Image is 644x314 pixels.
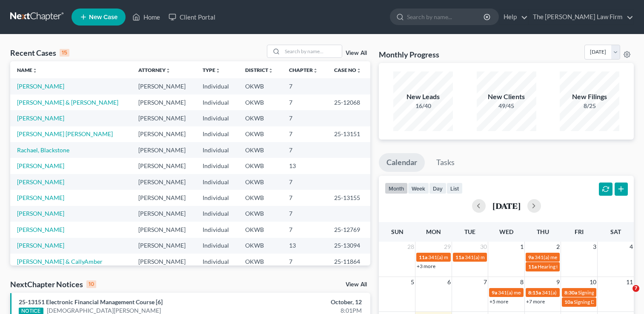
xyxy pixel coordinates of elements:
[138,67,171,73] a: Attorneyunfold_more
[429,183,447,194] button: day
[535,254,617,260] span: 341(a) meeting for [PERSON_NAME]
[443,242,452,252] span: 29
[519,277,524,287] span: 8
[60,49,69,57] div: 15
[17,114,64,122] a: [PERSON_NAME]
[356,68,361,73] i: unfold_more
[555,242,561,252] span: 2
[410,277,415,287] span: 5
[128,9,164,25] a: Home
[479,242,488,252] span: 30
[17,194,64,201] a: [PERSON_NAME]
[17,99,118,106] a: [PERSON_NAME] & [PERSON_NAME]
[238,206,283,222] td: OKWB
[519,242,524,252] span: 1
[238,142,283,158] td: OKWB
[10,279,96,289] div: NextChapter Notices
[32,68,37,73] i: unfold_more
[282,158,327,174] td: 13
[289,67,318,73] a: Chapterunfold_more
[407,9,485,25] input: Search by name...
[575,228,584,235] span: Fri
[86,280,96,288] div: 10
[282,222,327,237] td: 7
[238,254,283,269] td: OKWB
[17,242,64,249] a: [PERSON_NAME]
[282,174,327,190] td: 7
[499,228,513,235] span: Wed
[196,174,238,190] td: Individual
[17,162,64,169] a: [PERSON_NAME]
[429,153,462,172] a: Tasks
[238,158,283,174] td: OKWB
[17,226,64,233] a: [PERSON_NAME]
[499,9,528,25] a: Help
[379,153,425,172] a: Calendar
[334,67,361,73] a: Case Nounfold_more
[391,228,404,235] span: Sun
[196,190,238,206] td: Individual
[477,102,536,110] div: 49/45
[238,190,283,206] td: OKWB
[132,158,196,174] td: [PERSON_NAME]
[17,83,64,90] a: [PERSON_NAME]
[633,285,639,292] span: 7
[196,206,238,222] td: Individual
[393,92,453,102] div: New Leads
[245,67,273,73] a: Districtunfold_more
[166,68,171,73] i: unfold_more
[282,142,327,158] td: 7
[196,126,238,142] td: Individual
[564,289,577,296] span: 8:30a
[132,206,196,222] td: [PERSON_NAME]
[132,222,196,237] td: [PERSON_NAME]
[132,142,196,158] td: [PERSON_NAME]
[489,298,508,305] a: +5 more
[477,92,536,102] div: New Clients
[238,94,283,110] td: OKWB
[327,222,370,237] td: 25-12769
[385,183,408,194] button: month
[10,48,69,58] div: Recent Cases
[282,190,327,206] td: 7
[464,228,475,235] span: Tue
[592,242,597,252] span: 3
[526,298,545,305] a: +7 more
[132,126,196,142] td: [PERSON_NAME]
[238,238,283,254] td: OKWB
[455,254,464,260] span: 11a
[483,277,488,287] span: 7
[426,228,441,235] span: Mon
[196,78,238,94] td: Individual
[19,298,163,305] a: 25-13151 Electronic Financial Management Course [6]
[203,67,220,73] a: Typeunfold_more
[132,78,196,94] td: [PERSON_NAME]
[492,289,497,296] span: 9a
[89,14,117,20] span: New Case
[132,110,196,126] td: [PERSON_NAME]
[610,228,621,235] span: Sat
[215,68,220,73] i: unfold_more
[408,183,429,194] button: week
[17,258,103,265] a: [PERSON_NAME] & CallyAmber
[528,289,541,296] span: 8:15a
[17,67,37,73] a: Nameunfold_more
[282,94,327,110] td: 7
[346,50,367,56] a: View All
[17,210,64,217] a: [PERSON_NAME]
[589,277,597,287] span: 10
[164,9,220,25] a: Client Portal
[560,92,619,102] div: New Filings
[282,126,327,142] td: 7
[560,102,619,110] div: 8/25
[196,158,238,174] td: Individual
[327,126,370,142] td: 25-13151
[555,277,561,287] span: 9
[282,238,327,254] td: 13
[447,277,452,287] span: 6
[282,78,327,94] td: 7
[313,68,318,73] i: unfold_more
[564,299,573,305] span: 10a
[282,254,327,269] td: 7
[282,206,327,222] td: 7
